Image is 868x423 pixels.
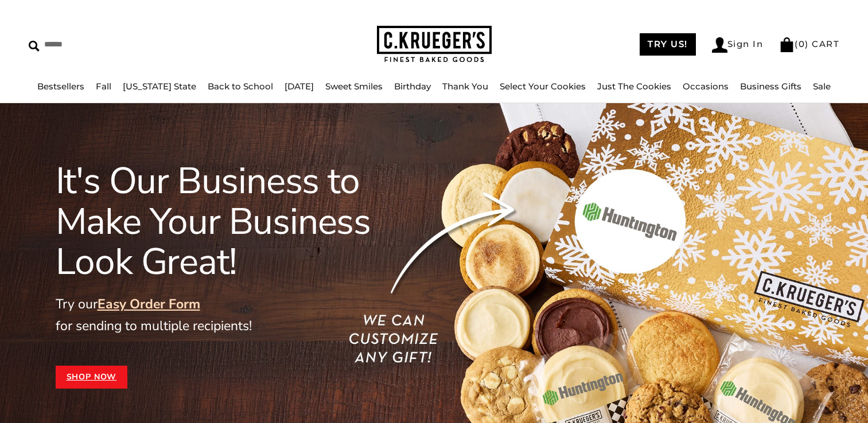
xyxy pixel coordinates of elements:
[208,81,273,92] a: Back to School
[123,81,196,92] a: [US_STATE] State
[285,81,314,92] a: [DATE]
[29,36,221,53] input: Search
[779,37,795,52] img: Bag
[597,81,671,92] a: Just The Cookies
[683,81,729,92] a: Occasions
[442,81,488,92] a: Thank You
[37,81,84,92] a: Bestsellers
[325,81,383,92] a: Sweet Smiles
[29,41,40,52] img: Search
[813,81,831,92] a: Sale
[779,38,839,49] a: (0) CART
[712,37,727,53] img: Account
[56,366,128,389] a: Shop Now
[394,81,431,92] a: Birthday
[712,37,764,53] a: Sign In
[799,38,805,49] span: 0
[56,293,421,337] p: Try our for sending to multiple recipients!
[640,33,696,56] a: TRY US!
[98,295,200,313] a: Easy Order Form
[56,161,421,282] h1: It's Our Business to Make Your Business Look Great!
[377,26,492,63] img: C.KRUEGER'S
[96,81,111,92] a: Fall
[500,81,586,92] a: Select Your Cookies
[740,81,801,92] a: Business Gifts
